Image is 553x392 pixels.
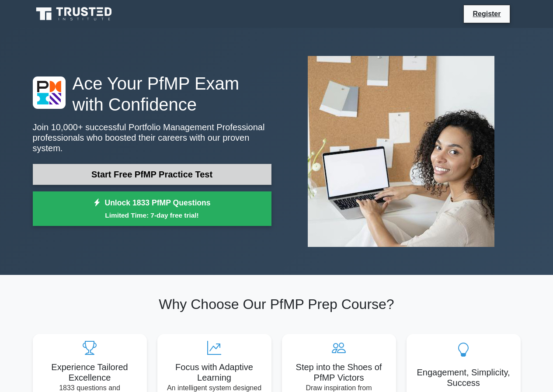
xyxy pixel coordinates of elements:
h5: Focus with Adaptive Learning [164,362,264,383]
h1: Ace Your PfMP Exam with Confidence [33,73,271,115]
small: Limited Time: 7-day free trial! [44,210,261,220]
a: Register [467,8,506,19]
h5: Engagement, Simplicity, Success [414,367,514,388]
h5: Step into the Shoes of PfMP Victors [289,362,389,383]
h5: Experience Tailored Excellence [40,362,140,383]
a: Unlock 1833 PfMP QuestionsLimited Time: 7-day free trial! [33,191,271,226]
h2: Why Choose Our PfMP Prep Course? [33,296,521,312]
p: Join 10,000+ successful Portfolio Management Professional professionals who boosted their careers... [33,122,271,153]
a: Start Free PfMP Practice Test [33,164,271,185]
